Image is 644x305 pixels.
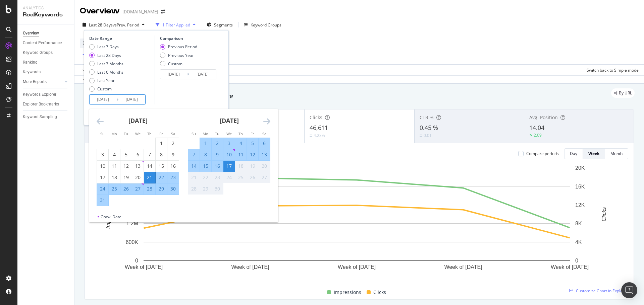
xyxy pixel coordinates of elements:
a: Content Performance [23,40,69,47]
img: Equal [420,135,422,137]
td: Choose Monday, August 11, 2025 as your check-in date. It’s available. [109,160,120,172]
td: Choose Monday, August 18, 2025 as your check-in date. It’s available. [109,172,120,183]
a: Explorer Bookmarks [23,101,69,108]
div: Ranking [23,59,38,66]
td: Selected. Sunday, September 14, 2025 [188,160,200,172]
div: Move backward to switch to the previous month. [97,117,104,126]
td: Not available. Tuesday, September 23, 2025 [212,172,223,183]
td: Choose Friday, August 1, 2025 as your check-in date. It’s available. [156,138,167,149]
div: Analytics [23,5,69,11]
td: Selected. Wednesday, August 27, 2025 [132,183,144,195]
div: Previous Year [168,53,194,58]
td: Selected. Wednesday, September 10, 2025 [223,149,235,160]
div: Last Year [89,78,123,83]
td: Choose Wednesday, August 20, 2025 as your check-in date. It’s available. [132,172,144,183]
div: Day [570,151,577,156]
div: Keyword Sampling [23,113,57,121]
td: Choose Sunday, August 17, 2025 as your check-in date. It’s available. [97,172,109,183]
button: Apply [80,65,99,75]
text: 0 [135,258,138,263]
td: Selected. Wednesday, September 3, 2025 [223,138,235,149]
text: Week of [DATE] [125,264,163,270]
td: Selected as end date. Wednesday, September 17, 2025 [223,160,235,172]
button: Segments [204,19,235,30]
a: Keywords [23,69,69,76]
div: 18 [235,163,247,169]
text: 1.2M [126,221,138,226]
div: 12 [120,163,132,169]
div: 17 [97,174,108,181]
div: Comparison [160,35,218,41]
small: We [226,131,232,136]
div: 3 [223,140,235,147]
div: 27 [132,185,144,192]
div: Last 7 Days [97,44,119,50]
span: Clicks [310,114,322,121]
div: 8 [156,151,167,158]
div: 2 [167,140,179,147]
td: Not available. Sunday, September 21, 2025 [188,172,200,183]
text: Week of [DATE] [231,264,269,270]
td: Selected. Monday, September 8, 2025 [200,149,212,160]
div: 26 [120,185,132,192]
svg: A chart. [90,164,623,281]
small: Sa [171,131,175,136]
div: Last 7 Days [89,44,123,50]
a: Keyword Sampling [23,113,69,121]
td: Not available. Saturday, September 27, 2025 [259,172,270,183]
td: Choose Friday, August 15, 2025 as your check-in date. It’s available. [156,160,167,172]
button: Add Filter [80,51,107,59]
td: Not available. Saturday, September 20, 2025 [259,160,270,172]
div: Last 3 Months [89,61,123,67]
div: 14 [188,163,200,169]
span: vs Prev. Period [113,22,139,28]
div: Keywords Explorer [23,91,56,98]
td: Choose Saturday, August 2, 2025 as your check-in date. It’s available. [167,138,179,149]
text: Week of [DATE] [551,264,589,270]
span: Segments [214,22,233,28]
div: Last 3 Months [97,61,123,67]
small: Sa [262,131,266,136]
td: Choose Sunday, August 10, 2025 as your check-in date. It’s available. [97,160,109,172]
td: Selected. Tuesday, September 2, 2025 [212,138,223,149]
div: 24 [223,174,235,181]
td: Selected. Thursday, September 11, 2025 [235,149,247,160]
td: Choose Wednesday, August 13, 2025 as your check-in date. It’s available. [132,160,144,172]
div: Open Intercom Messenger [621,282,637,298]
a: Customize Chart in Explorer [569,288,628,294]
div: 9 [212,151,223,158]
td: Selected. Friday, September 12, 2025 [247,149,259,160]
div: 13 [259,151,270,158]
div: More Reports [23,78,47,85]
div: 30 [212,185,223,192]
text: Week of [DATE] [338,264,376,270]
div: 22 [200,174,211,181]
div: 28 [188,185,200,192]
div: 10 [97,163,108,169]
div: 8 [200,151,211,158]
div: 7 [188,151,200,158]
div: arrow-right-arrow-left [161,9,165,14]
td: Selected as start date. Thursday, August 21, 2025 [144,172,156,183]
td: Selected. Sunday, September 7, 2025 [188,149,200,160]
div: 28 [144,185,155,192]
div: Explorer Bookmarks [23,101,59,108]
td: Selected. Sunday, August 24, 2025 [97,183,109,195]
small: Tu [215,131,219,136]
div: Keyword Groups [23,49,53,56]
div: Previous Year [160,53,197,58]
div: Content Performance [23,40,62,47]
div: 17 [223,163,235,169]
text: 4K [575,239,582,245]
strong: [DATE] [220,117,239,125]
td: Not available. Friday, September 26, 2025 [247,172,259,183]
a: Keyword Groups [23,49,69,56]
a: Ranking [23,59,69,66]
div: 22 [156,174,167,181]
div: 4.23% [314,133,325,138]
div: 14 [144,163,155,169]
div: Month [610,151,623,156]
input: Start Date [90,95,116,104]
div: 18 [109,174,120,181]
